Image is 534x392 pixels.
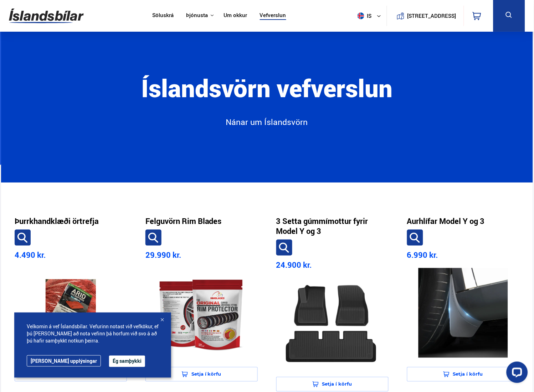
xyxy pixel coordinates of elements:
[407,367,519,382] button: Setja í körfu
[407,216,485,226] a: Aurhlífar Model Y og 3
[260,12,286,20] a: Vefverslun
[413,268,514,358] img: product-image-3
[73,74,461,116] h1: Íslandsvörn vefverslun
[145,367,258,382] button: Setja í körfu
[276,216,389,236] a: 3 Setta gúmmímottur fyrir Model Y og 3
[152,12,174,20] a: Söluskrá
[276,377,389,392] button: Setja í körfu
[186,12,208,19] button: Þjónusta
[355,12,373,19] span: is
[27,323,159,345] span: Velkomin á vef Íslandsbílar. Vefurinn notast við vefkökur, ef þú [PERSON_NAME] að nota vefinn þá ...
[355,5,387,26] button: is
[109,356,145,367] button: Ég samþykki
[20,268,121,358] img: product-image-0
[391,6,460,26] a: [STREET_ADDRESS]
[410,13,453,19] button: [STREET_ADDRESS]
[145,264,258,364] a: product-image-1
[27,355,101,367] a: [PERSON_NAME] upplýsingar
[276,260,312,270] span: 24.900 kr.
[276,274,389,373] a: product-image-2
[145,216,222,226] a: Felguvörn Rim Blades
[224,12,247,20] a: Um okkur
[358,12,364,19] img: svg+xml;base64,PHN2ZyB4bWxucz0iaHR0cDovL3d3dy53My5vcmcvMjAwMC9zdmciIHdpZHRoPSI1MTIiIGhlaWdodD0iNT...
[407,250,438,260] span: 6.990 kr.
[282,278,383,368] img: product-image-2
[112,116,422,134] a: Nánar um Íslandsvörn
[15,216,99,226] a: Þurrkhandklæði örtrefja
[15,250,46,260] span: 4.490 kr.
[151,268,252,358] img: product-image-1
[15,264,127,364] a: product-image-0
[501,359,531,389] iframe: LiveChat chat widget
[407,264,519,364] a: product-image-3
[9,4,84,27] img: G0Ugv5HjCgRt.svg
[145,250,181,260] span: 29.990 kr.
